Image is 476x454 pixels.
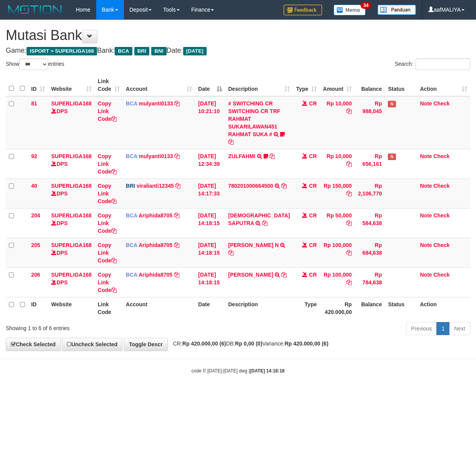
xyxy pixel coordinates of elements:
a: Note [420,212,432,219]
th: Link Code: activate to sort column ascending [95,74,123,96]
a: mulyanti0133 [139,153,173,159]
a: Copy Link Code [98,100,117,122]
span: BCA [115,47,132,55]
a: Check [433,212,449,219]
a: Next [449,322,470,335]
td: DPS [48,96,95,149]
th: Website: activate to sort column ascending [48,74,95,96]
a: [DEMOGRAPHIC_DATA] SAPUTRA [228,212,290,226]
span: 205 [31,242,40,248]
a: SUPERLIGA168 [51,272,92,278]
a: Copy Ariphida8705 to clipboard [174,272,179,278]
img: Feedback.jpg [284,5,322,15]
th: Description: activate to sort column ascending [225,74,293,96]
a: Copy Link Code [98,153,117,175]
span: Has Note [388,101,396,107]
span: 81 [31,100,37,107]
a: Check [433,100,449,107]
td: Rp 784,638 [355,267,385,297]
select: Showentries [19,58,48,70]
td: Rp 10,000 [320,149,355,179]
td: [DATE] 14:17:33 [195,179,225,208]
div: Showing 1 to 6 of 6 entries [6,321,192,332]
td: DPS [48,149,95,179]
a: Copy Rp 10,000 to clipboard [346,108,352,114]
td: DPS [48,179,95,208]
a: Copy Rp 150,000 to clipboard [346,190,352,197]
span: CR [309,272,317,278]
td: DPS [48,267,95,297]
h4: Game: Bank: Date: [6,47,470,55]
a: Copy AKMAL FAUZAN to clipboard [281,272,287,278]
td: Rp 584,638 [355,208,385,238]
td: Rp 656,161 [355,149,385,179]
h1: Mutasi Bank [6,28,470,43]
td: Rp 10,000 [320,96,355,149]
a: Copy Link Code [98,242,117,264]
small: code © [DATE]-[DATE] dwg | [192,368,285,374]
a: Copy # SWITCHING CR SWITCHING CR TRF RAHMAT SUKARILAWAN451 RAHMAT SUKA # to clipboard [228,139,234,145]
th: ID [28,297,48,319]
a: Check [433,153,449,159]
td: Rp 988,045 [355,96,385,149]
span: BCA [126,272,137,278]
a: Uncheck Selected [62,338,122,351]
a: SUPERLIGA168 [51,242,92,248]
a: Copy mulyanti0133 to clipboard [174,100,180,107]
th: Description [225,297,293,319]
th: Action: activate to sort column ascending [417,74,470,96]
a: Check [433,272,449,278]
th: Date: activate to sort column descending [195,74,225,96]
a: Copy DIO SAPUTRA to clipboard [262,220,267,226]
a: Copy viralianti12345 to clipboard [175,183,180,189]
a: Copy 780201000664500 to clipboard [281,183,287,189]
a: Copy Link Code [98,272,117,293]
th: ID: activate to sort column ascending [28,74,48,96]
span: CR [309,212,317,219]
span: Has Note [388,154,396,160]
a: Ariphida8705 [139,272,172,278]
label: Search: [395,58,470,70]
a: Copy mulyanti0133 to clipboard [174,153,180,159]
span: BNI [151,47,166,55]
a: 1 [436,322,449,335]
input: Search: [416,58,470,70]
img: Button%20Memo.svg [334,5,366,15]
td: DPS [48,208,95,238]
td: [DATE] 12:34:39 [195,149,225,179]
td: Rp 50,000 [320,208,355,238]
td: [DATE] 10:21:10 [195,96,225,149]
td: [DATE] 14:18:15 [195,238,225,267]
a: SUPERLIGA168 [51,153,92,159]
span: BCA [126,100,137,107]
a: SUPERLIGA168 [51,183,92,189]
span: ISPORT > SUPERLIGA168 [27,47,97,55]
a: [PERSON_NAME] [228,272,273,278]
a: ZULFAHMI [228,153,256,159]
span: 92 [31,153,37,159]
span: 206 [31,272,40,278]
a: Copy Rp 50,000 to clipboard [346,220,352,226]
td: [DATE] 14:18:15 [195,208,225,238]
a: viralianti12345 [137,183,174,189]
a: Ariphida8705 [139,242,172,248]
span: 34 [361,2,371,9]
label: Show entries [6,58,64,70]
strong: Rp 420.000,00 (6) [182,340,226,347]
a: Copy Link Code [98,212,117,234]
a: Note [420,242,432,248]
strong: Rp 0,00 (0) [235,340,262,347]
img: panduan.png [377,5,416,15]
th: Status [385,297,417,319]
span: BCA [126,153,137,159]
a: Copy Rp 100,000 to clipboard [346,279,352,285]
th: Link Code [95,297,123,319]
span: CR: DB: Variance: [169,340,329,347]
th: Rp 420.000,00 [320,297,355,319]
a: Ariphida8705 [139,212,172,219]
td: Rp 684,638 [355,238,385,267]
th: Account: activate to sort column ascending [123,74,195,96]
a: SUPERLIGA168 [51,212,92,219]
th: Website [48,297,95,319]
span: CR [309,183,317,189]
